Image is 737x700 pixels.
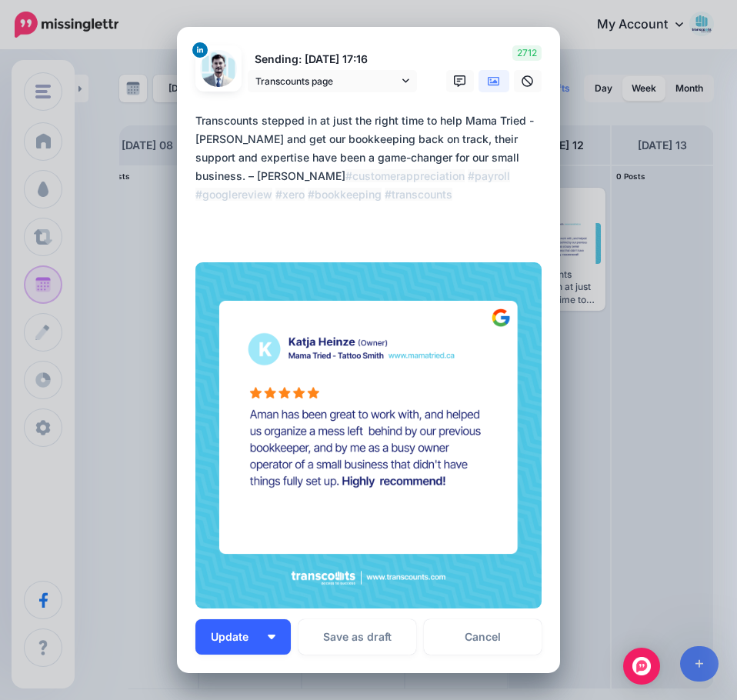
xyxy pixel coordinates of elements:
span: Update [211,632,260,642]
img: GG6L39TXQV80LFS3EJX5Z4XLGR6LTNNA.jpg [195,262,542,608]
button: Save as draft [298,619,416,655]
a: Cancel [424,619,542,655]
span: Transcounts page [255,73,399,89]
p: Sending: [DATE] 17:16 [248,51,417,68]
span: 2712 [512,45,542,61]
img: arrow-down-white.png [268,635,275,639]
button: Update [195,619,291,655]
div: Transcounts stepped in at just the right time to help Mama Tried - [PERSON_NAME] and get our book... [195,112,549,204]
div: Open Intercom Messenger [623,648,660,685]
a: Transcounts page [248,70,417,92]
img: 1715705739282-77810.png [200,50,237,87]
